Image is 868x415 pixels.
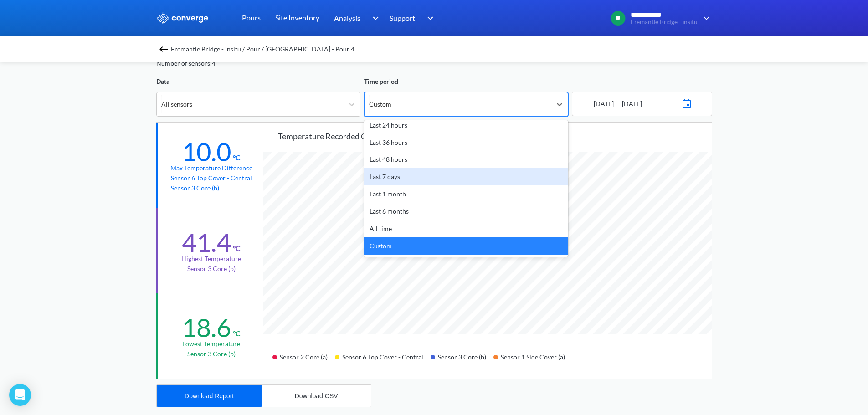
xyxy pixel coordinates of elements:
div: Temperature recorded over time [278,130,712,143]
p: Sensor 3 Core (b) [187,349,236,359]
p: Sensor 6 Top Cover - Central [171,173,252,183]
img: logo_ewhite.svg [156,12,209,24]
img: downArrow.svg [366,13,381,24]
button: Download Report [157,385,262,407]
div: Number of sensors: 4 [156,58,216,68]
button: Download CSV [262,385,371,407]
div: Lowest temperature [182,339,240,349]
div: Sensor 6 Top Cover - Central [335,350,431,371]
div: Last 6 months [364,203,568,220]
div: Download CSV [295,392,338,400]
p: Sensor 3 Core (b) [187,264,236,274]
div: Sensor 1 Side Cover (a) [493,350,572,371]
img: downArrow.svg [421,13,436,24]
img: calendar_icon_blu.svg [681,96,692,109]
div: Last 24 hours [364,117,568,134]
div: All time [364,220,568,237]
div: Last 48 hours [364,151,568,168]
span: Fremantle Bridge - insitu [631,19,698,26]
div: Custom [369,99,391,109]
div: Last 36 hours [364,134,568,151]
div: 10.0 [182,136,231,167]
div: Last 1 month [364,185,568,203]
div: [DATE] — [DATE] [592,99,642,109]
img: downArrow.svg [698,13,712,24]
div: Open Intercom Messenger [9,384,31,406]
div: Highest temperature [181,254,241,264]
span: Analysis [334,12,360,24]
div: Sensor 2 Core (a) [272,350,335,371]
div: Last 7 days [364,168,568,185]
div: Data [156,77,360,87]
span: Fremantle Bridge - insitu / Pour / [GEOGRAPHIC_DATA] - Pour 4 [171,43,354,56]
div: Download Report [185,392,234,400]
img: backspace.svg [158,44,169,55]
div: Time period [364,77,568,87]
span: Support [390,12,415,24]
div: Max temperature difference [170,163,252,173]
div: Sensor 3 Core (b) [431,350,493,371]
div: 41.4 [182,227,231,258]
div: Custom [364,237,568,255]
p: Sensor 3 Core (b) [171,183,252,193]
div: All sensors [161,99,192,109]
div: 18.6 [182,312,231,343]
